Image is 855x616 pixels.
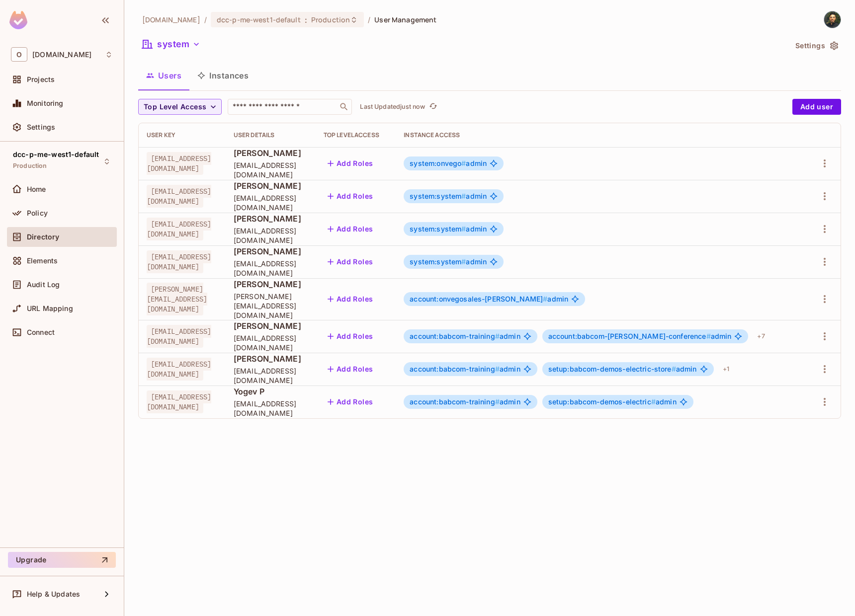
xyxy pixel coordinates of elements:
[27,233,59,241] span: Directory
[543,295,547,303] span: #
[410,332,520,340] span: admin
[13,151,99,158] span: dcc-p-me-west1-default
[792,99,841,115] button: Add user
[138,36,204,52] button: system
[147,390,211,413] span: [EMAIL_ADDRESS][DOMAIN_NAME]
[410,365,500,373] span: account:babcom-training
[27,590,80,598] span: Help & Updates
[548,332,711,340] span: account:babcom-[PERSON_NAME]-conference
[234,213,308,224] span: [PERSON_NAME]
[410,192,466,200] span: system:system
[147,152,211,175] span: [EMAIL_ADDRESS][DOMAIN_NAME]
[304,16,308,24] span: :
[548,397,656,406] span: setup:babcom-demos-electric
[404,131,798,139] div: Instance Access
[791,38,841,54] button: Settings
[374,15,436,24] span: User Management
[410,365,520,373] span: admin
[360,103,425,111] p: Last Updated just now
[234,353,308,364] span: [PERSON_NAME]
[548,398,677,406] span: admin
[144,101,206,113] span: Top Level Access
[410,397,500,406] span: account:babcom-training
[410,225,466,233] span: system:system
[311,15,350,24] span: Production
[410,258,487,266] span: admin
[142,15,200,24] span: the active workspace
[410,192,487,200] span: admin
[234,193,308,212] span: [EMAIL_ADDRESS][DOMAIN_NAME]
[324,221,377,237] button: Add Roles
[147,131,218,139] div: User Key
[461,192,466,200] span: #
[461,225,466,233] span: #
[234,292,308,320] span: [PERSON_NAME][EMAIL_ADDRESS][DOMAIN_NAME]
[27,328,55,336] span: Connect
[189,63,256,88] button: Instances
[27,76,55,83] span: Projects
[234,279,308,290] span: [PERSON_NAME]
[147,325,211,348] span: [EMAIL_ADDRESS][DOMAIN_NAME]
[410,159,466,167] span: system:onvego
[548,365,676,373] span: setup:babcom-demos-electric-store
[495,365,500,373] span: #
[461,159,466,167] span: #
[410,159,487,167] span: admin
[234,160,308,179] span: [EMAIL_ADDRESS][DOMAIN_NAME]
[27,209,48,217] span: Policy
[410,398,520,406] span: admin
[429,102,437,112] span: refresh
[425,101,439,113] span: Click to refresh data
[234,226,308,245] span: [EMAIL_ADDRESS][DOMAIN_NAME]
[368,15,370,24] li: /
[651,397,656,406] span: #
[324,291,377,307] button: Add Roles
[410,257,466,266] span: system:system
[234,180,308,191] span: [PERSON_NAME]
[753,328,769,344] div: + 7
[9,11,27,29] img: SReyMgAAAABJRU5ErkJggg==
[138,63,189,88] button: Users
[147,358,211,381] span: [EMAIL_ADDRESS][DOMAIN_NAME]
[324,328,377,344] button: Add Roles
[410,295,568,303] span: admin
[234,131,308,139] div: User Details
[8,552,116,568] button: Upgrade
[147,218,211,240] span: [EMAIL_ADDRESS][DOMAIN_NAME]
[495,332,500,340] span: #
[427,101,439,113] button: refresh
[27,257,58,265] span: Elements
[27,123,55,131] span: Settings
[706,332,711,340] span: #
[548,332,732,340] span: admin
[234,148,308,158] span: [PERSON_NAME]
[147,185,211,208] span: [EMAIL_ADDRESS][DOMAIN_NAME]
[719,361,733,377] div: + 1
[548,365,697,373] span: admin
[234,399,308,418] span: [EMAIL_ADDRESS][DOMAIN_NAME]
[461,257,466,266] span: #
[204,15,207,24] li: /
[824,11,841,28] img: kobi malka
[11,47,27,62] span: O
[324,155,377,171] button: Add Roles
[138,99,222,115] button: Top Level Access
[324,361,377,377] button: Add Roles
[147,283,207,315] span: [PERSON_NAME][EMAIL_ADDRESS][DOMAIN_NAME]
[32,51,91,59] span: Workspace: onvego.com
[410,295,547,303] span: account:onvegosales-[PERSON_NAME]
[234,246,308,257] span: [PERSON_NAME]
[324,254,377,270] button: Add Roles
[234,333,308,352] span: [EMAIL_ADDRESS][DOMAIN_NAME]
[324,188,377,204] button: Add Roles
[672,365,676,373] span: #
[234,366,308,385] span: [EMAIL_ADDRESS][DOMAIN_NAME]
[147,250,211,273] span: [EMAIL_ADDRESS][DOMAIN_NAME]
[495,397,500,406] span: #
[27,305,73,312] span: URL Mapping
[234,320,308,331] span: [PERSON_NAME]
[27,281,60,289] span: Audit Log
[234,386,308,397] span: Yogev P
[234,259,308,278] span: [EMAIL_ADDRESS][DOMAIN_NAME]
[324,131,388,139] div: Top Level Access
